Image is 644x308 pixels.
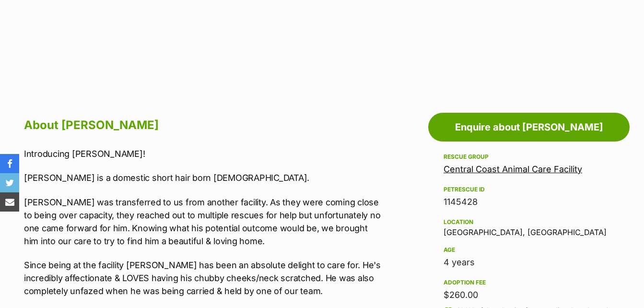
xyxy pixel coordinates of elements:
[24,115,384,136] h2: About [PERSON_NAME]
[444,279,614,286] div: Adoption fee
[24,171,384,184] p: [PERSON_NAME] is a domestic short hair born [DEMOGRAPHIC_DATA].
[24,196,384,248] p: [PERSON_NAME] was transferred to us from another facility. As they were coming close to being ove...
[428,113,630,142] a: Enquire about [PERSON_NAME]
[444,195,614,209] div: 1145428
[444,186,614,193] div: PetRescue ID
[24,259,384,297] p: Since being at the facility [PERSON_NAME] has been an absolute delight to care for. He's incredib...
[444,246,614,254] div: Age
[444,216,614,237] div: [GEOGRAPHIC_DATA], [GEOGRAPHIC_DATA]
[444,256,614,269] div: 4 years
[444,164,582,174] a: Central Coast Animal Care Facility
[444,218,614,226] div: Location
[444,153,614,161] div: Rescue group
[24,147,384,160] p: Introducing [PERSON_NAME]!
[444,288,614,302] div: $260.00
